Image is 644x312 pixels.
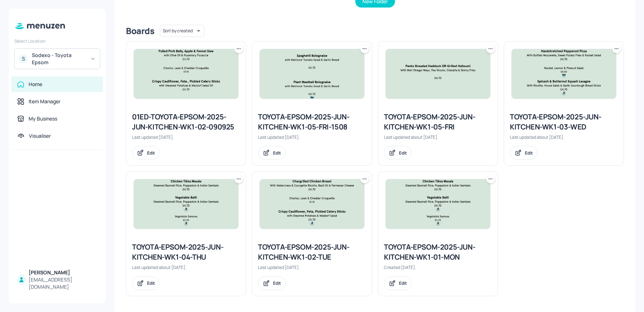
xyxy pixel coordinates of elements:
[510,134,618,140] div: Last updated about [DATE].
[384,112,492,132] div: TOYOTA-EPSOM-2025-JUN-KITCHEN-WK1-05-FRI
[258,242,366,262] div: TOYOTA-EPSOM-2025-JUN-KITCHEN-WK1-02-TUE
[29,269,97,276] div: [PERSON_NAME]
[258,112,366,132] div: TOYOTA-EPSOM-2025-JUN-KITCHEN-WK1-05-FRI-1508
[258,134,366,140] div: Last updated [DATE].
[273,150,281,156] div: Edit
[512,49,616,99] img: 2025-07-14-17525014622432wvidj1og9m.jpeg
[29,98,60,105] div: Item Manager
[132,242,240,262] div: TOYOTA-EPSOM-2025-JUN-KITCHEN-WK1-04-THU
[273,280,281,286] div: Edit
[132,134,240,140] div: Last updated [DATE].
[32,52,86,66] div: Sodexo - Toyota Epsom
[399,280,407,286] div: Edit
[29,276,97,290] div: [EMAIL_ADDRESS][DOMAIN_NAME]
[134,179,238,229] img: 2025-07-11-175221928906691p66w8h9gu.jpeg
[260,49,364,99] img: 2025-08-15-1755255316410bisot2ke6yb.jpeg
[14,38,100,44] div: Select Location
[260,179,364,229] img: 2025-09-09-1757412939963mtt1noxy9f.jpeg
[510,112,618,132] div: TOYOTA-EPSOM-2025-JUN-KITCHEN-WK1-03-WED
[134,49,238,99] img: 2025-09-09-1757411557945td0c1u3mbhm.jpeg
[160,24,204,38] div: Sort by created
[399,150,407,156] div: Edit
[386,49,490,99] img: 2025-07-18-1752833582357h3tdy2tmszq.jpeg
[386,179,490,229] img: 2025-07-11-175221928906691p66w8h9gu.jpeg
[258,264,366,270] div: Last updated [DATE].
[147,150,155,156] div: Edit
[525,150,533,156] div: Edit
[126,25,154,37] div: Boards
[384,264,492,270] div: Created [DATE].
[29,81,42,88] div: Home
[29,132,51,140] div: Visualiser
[384,134,492,140] div: Last updated about [DATE].
[384,242,492,262] div: TOYOTA-EPSOM-2025-JUN-KITCHEN-WK1-01-MON
[19,55,28,63] div: S
[132,112,240,132] div: 01ED-TOYOTA-EPSOM-2025-JUN-KITCHEN-WK1-02-090925
[147,280,155,286] div: Edit
[29,115,57,122] div: My Business
[132,264,240,270] div: Last updated about [DATE].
